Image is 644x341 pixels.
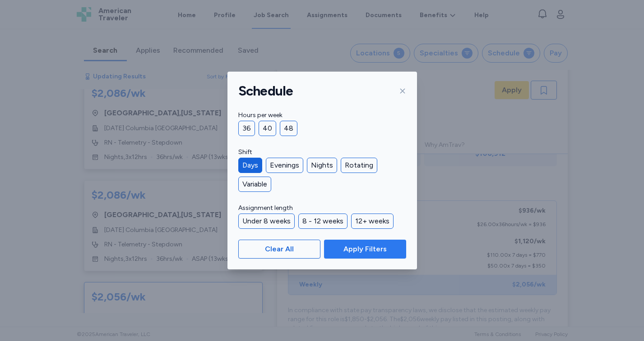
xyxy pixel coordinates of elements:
h1: Schedule [238,82,293,100]
span: Apply Filters [343,244,387,255]
div: 8 - 12 weeks [298,214,347,229]
label: Assignment length [238,203,406,214]
button: Apply Filters [324,240,406,259]
label: Hours per week [238,110,406,121]
div: Evenings [266,158,303,173]
label: Shift [238,147,406,158]
div: 48 [280,121,297,136]
div: Rotating [341,158,377,173]
div: Under 8 weeks [238,214,295,229]
div: Variable [238,177,271,192]
div: Nights [307,158,337,173]
span: Clear All [265,244,294,255]
div: 12+ weeks [351,214,394,229]
div: 40 [259,121,276,136]
button: Clear All [238,240,321,259]
div: 36 [238,121,255,136]
div: Days [238,158,262,173]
